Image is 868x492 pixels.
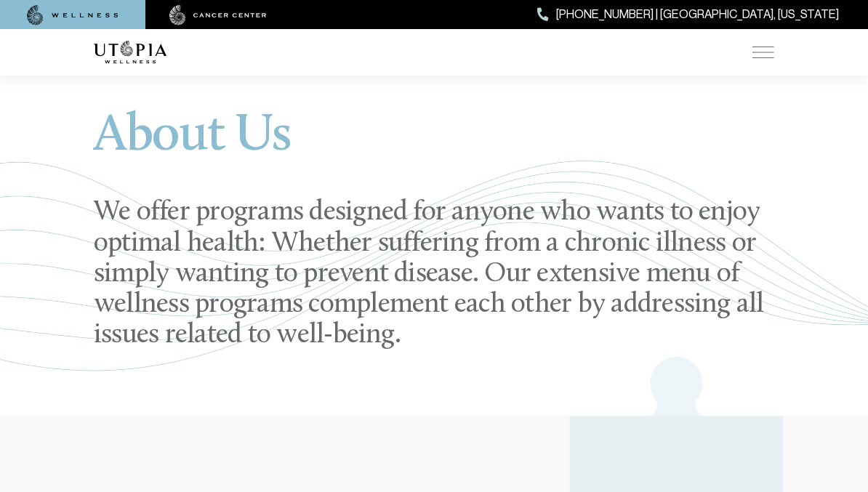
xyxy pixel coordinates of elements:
[537,5,839,24] a: [PHONE_NUMBER] | [GEOGRAPHIC_DATA], [US_STATE]
[169,5,267,25] img: cancer center
[94,110,774,180] h1: About Us
[27,5,118,25] img: wellness
[752,47,774,58] img: icon-hamburger
[556,5,839,24] span: [PHONE_NUMBER] | [GEOGRAPHIC_DATA], [US_STATE]
[94,41,166,64] img: logo
[94,198,774,351] h2: We offer programs designed for anyone who wants to enjoy optimal health: Whether suffering from a...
